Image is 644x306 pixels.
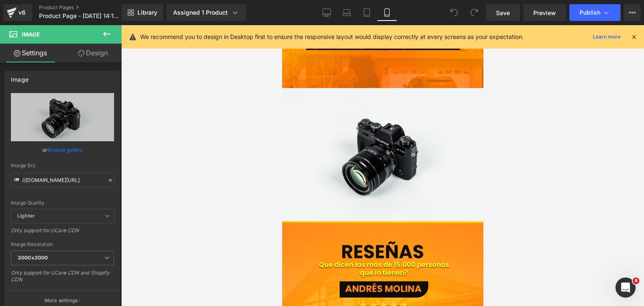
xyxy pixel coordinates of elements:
a: Preview [523,4,566,21]
a: New Library [122,4,163,21]
a: v6 [3,4,32,21]
button: Undo [446,4,462,21]
a: Product Pages [39,4,135,11]
a: Learn more [589,32,624,42]
span: Product Page - [DATE] 14:18:34 [39,13,119,19]
span: 4 [633,277,639,284]
b: Lighter [17,213,35,219]
span: Library [138,9,157,16]
div: Assigned 1 Product [173,8,239,17]
a: Desktop [317,4,337,21]
div: or [11,145,114,154]
button: More [624,4,641,21]
a: Design [62,44,123,62]
input: Link [11,173,114,187]
div: Image Src [11,163,114,169]
div: Image [11,71,29,83]
span: Image [22,31,40,38]
span: Publish [579,9,600,16]
b: 3000x3000 [18,254,48,261]
a: Browse gallery [47,143,83,157]
div: Image Resolution [11,241,114,247]
iframe: Intercom live chat [615,277,636,298]
a: Laptop [337,4,357,21]
div: Only support for UCare CDN and Shopify CDN [11,270,114,288]
a: Mobile [377,4,397,21]
a: Tablet [357,4,377,21]
p: More settings [44,297,78,304]
div: Only support for UCare CDN [11,227,114,239]
div: v6 [17,7,27,18]
span: Save [496,8,510,17]
div: Image Quality [11,200,114,206]
span: Preview [533,8,556,17]
p: We recommend you to design in Desktop first to ensure the responsive layout would display correct... [140,32,524,41]
button: Publish [569,4,621,21]
button: Redo [466,4,483,21]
